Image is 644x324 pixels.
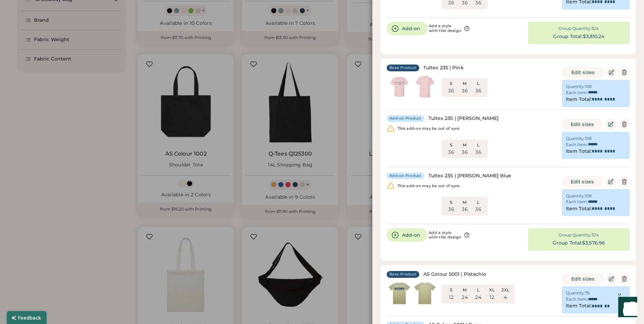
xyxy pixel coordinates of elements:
[475,88,481,94] div: 36
[591,26,599,31] div: 324
[558,232,591,238] div: Group Quantity:
[605,176,616,187] button: Edit Product
[553,240,582,247] div: Group Total:
[606,273,617,284] button: Edit Product
[562,119,603,130] button: Edit sizes
[619,176,630,187] button: Delete
[619,67,630,78] button: Delete
[558,26,591,31] div: Group Quantity:
[389,116,422,121] div: Add-on Product
[423,271,486,278] div: AS Colour 5001 | Pistachio
[446,287,457,293] div: S
[553,33,583,40] div: Group Total:
[566,90,588,95] div: Each Item:
[423,65,464,71] div: Tultex 235 | Pink
[582,240,605,247] div: $3,576.96
[389,272,417,277] div: Base Product
[566,303,592,309] div: Item Total:
[605,119,616,130] button: Edit Product
[446,200,457,205] div: S
[428,173,512,179] div: Tultex 235 | [PERSON_NAME] Blue
[566,136,585,141] div: Quantity:
[475,294,481,301] div: 24
[473,142,484,148] div: L
[566,96,592,103] div: Item Total:
[446,81,457,86] div: S
[387,22,427,35] button: Add-on
[462,88,468,94] div: 36
[612,293,641,323] iframe: Front Chat
[446,142,457,148] div: S
[473,287,484,293] div: L
[449,294,454,301] div: 12
[619,119,630,130] button: Delete
[412,193,438,218] img: yH5BAEAAAAALAAAAAABAAEAAAIBRAA7
[562,176,603,187] button: Edit sizes
[585,136,592,141] div: 108
[566,148,592,155] div: Item Total:
[500,287,511,293] div: 2XL
[462,294,468,301] div: 24
[562,273,604,284] button: Edit sizes
[428,115,499,122] div: Tultex 235 | [PERSON_NAME]
[462,149,468,156] div: 36
[448,149,454,156] div: 36
[448,88,454,94] div: 36
[585,193,592,199] div: 108
[387,136,412,161] img: yH5BAEAAAAALAAAAAABAAEAAAIBRAA7
[412,74,438,100] img: generate-image
[490,294,494,301] div: 12
[566,205,592,212] div: Item Total:
[475,149,481,156] div: 36
[398,184,460,188] div: This add-on may be out of sync
[591,232,599,238] div: 324
[459,200,470,205] div: M
[429,231,461,240] div: Add a style with this design
[389,65,417,71] div: Base Product
[473,200,484,205] div: L
[429,24,461,33] div: Add a style with this design
[606,67,617,78] button: Edit Product
[398,126,460,131] div: This add-on may be out of sync
[387,193,412,218] img: yH5BAEAAAAALAAAAAABAAEAAAIBRAA7
[389,173,422,179] div: Add-on Product
[459,81,470,86] div: M
[462,206,468,213] div: 36
[459,287,470,293] div: M
[566,84,585,89] div: Quantity:
[619,273,630,284] button: Delete
[387,228,427,242] button: Add-on
[566,199,588,204] div: Each Item:
[475,206,481,213] div: 36
[459,142,470,148] div: M
[566,296,588,302] div: Each Item:
[566,193,585,199] div: Quantity:
[566,290,585,296] div: Quantity:
[473,81,484,86] div: L
[412,136,438,161] img: yH5BAEAAAAALAAAAAABAAEAAAIBRAA7
[486,287,497,293] div: XL
[585,290,590,296] div: 76
[562,67,604,78] button: Edit sizes
[387,281,412,306] img: generate-image
[387,74,412,100] img: generate-image
[585,84,592,89] div: 108
[566,142,588,147] div: Each Item:
[448,206,454,213] div: 36
[583,33,605,40] div: $3,810.24
[504,294,507,301] div: 4
[412,281,438,306] img: generate-image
